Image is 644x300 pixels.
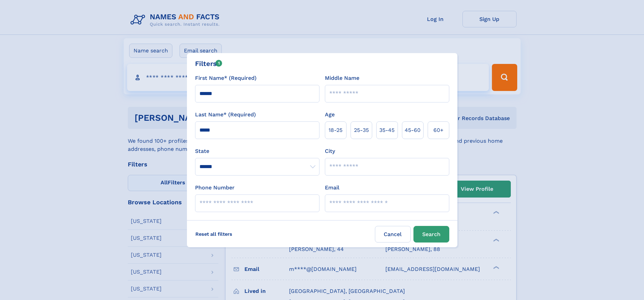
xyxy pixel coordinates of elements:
[195,59,222,69] div: Filters
[379,126,395,134] span: 35‑45
[325,74,359,82] label: Middle Name
[433,126,444,134] span: 60+
[354,126,369,134] span: 25‑35
[195,111,256,119] label: Last Name* (Required)
[413,226,449,243] button: Search
[195,147,319,155] label: State
[195,184,235,192] label: Phone Number
[325,147,335,155] label: City
[191,226,237,242] label: Reset all filters
[329,126,342,134] span: 18‑25
[325,184,339,192] label: Email
[325,111,335,119] label: Age
[405,126,421,134] span: 45‑60
[375,226,411,243] label: Cancel
[195,74,257,82] label: First Name* (Required)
